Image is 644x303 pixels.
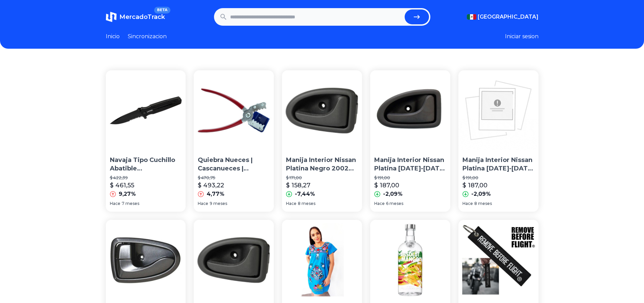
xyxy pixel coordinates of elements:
p: 9,27% [119,190,136,198]
p: $ 191,00 [374,175,446,181]
p: Manija Interior Nissan Platina Negro 2002 2003 2004 2005 [286,156,358,173]
p: Navaja Tipo Cuchillo Abatible [PERSON_NAME] 686 32802666 [110,156,182,173]
a: Manija Interior Nissan Platina 2000-2007 Der RngManija Interior Nissan Platina [DATE]-[DATE] Der ... [370,70,450,212]
p: -7,44% [295,190,315,198]
span: BETA [154,7,170,14]
p: $ 158,27 [286,181,310,190]
img: Manija Interior Nissan Platina 2000-2007 Der Rng [458,70,539,150]
button: Iniciar sesion [505,32,539,41]
span: 9 meses [210,201,227,206]
span: 8 meses [474,201,492,206]
a: Manija Interior Nissan Platina 2000-2007 Der RngManija Interior Nissan Platina [DATE]-[DATE] Der ... [458,70,539,212]
span: 6 meses [386,201,403,206]
a: MercadoTrackBETA [106,11,165,22]
img: Manija Interior Dodge Verna 2004 2005 2006 Gris Del/tra Izq [106,220,186,300]
p: $ 191,00 [462,175,534,181]
p: 4,77% [207,190,224,198]
p: $ 461,55 [110,181,134,190]
img: Quiebra Nueces | Cascanueces | Pinza Para Nuez 31000010 [194,70,274,150]
a: Navaja Tipo Cuchillo Abatible Urrea 686 32802666Navaja Tipo Cuchillo Abatible [PERSON_NAME] 686 3... [106,70,186,212]
span: [GEOGRAPHIC_DATA] [478,13,539,21]
p: $ 171,00 [286,175,358,181]
span: 7 meses [122,201,139,206]
a: Quiebra Nueces | Cascanueces | Pinza Para Nuez 31000010Quiebra Nueces | Cascanueces | [GEOGRAPHIC... [194,70,274,212]
p: Manija Interior Nissan Platina [DATE]-[DATE] Der Rng [462,156,534,173]
p: -2,09% [383,190,403,198]
p: Quiebra Nueces | Cascanueces | [GEOGRAPHIC_DATA] 31000010 [198,156,270,173]
span: Hace [462,201,473,206]
img: Manija Interior Nissan Platina Negro 2006 2007 2008 2009 [194,220,274,300]
a: Sincronizacion [128,32,167,41]
img: Manija Interior Nissan Platina 2000-2007 Der Rng [370,70,450,150]
p: $ 493,22 [198,181,224,190]
span: Hace [286,201,296,206]
span: 8 meses [298,201,315,206]
img: MercadoTrack [106,11,117,22]
img: Llavero Motociclismo Remove Before Flight Original [458,220,539,300]
p: $ 187,00 [462,181,487,190]
p: -2,09% [471,190,491,198]
img: Manija Interior Nissan Platina Negro 2002 2003 2004 2005 [282,70,362,150]
span: MercadoTrack [119,13,165,21]
span: Hace [198,201,208,206]
p: $ 422,39 [110,175,182,181]
p: $ 470,75 [198,175,270,181]
span: Hace [374,201,385,206]
img: Vestido Dama Mexicano Bordados A Mano Artesanal Tipico [282,220,362,300]
button: [GEOGRAPHIC_DATA] [467,13,539,21]
img: Vodka Absolut Mango 750 Ml. [370,220,450,300]
p: Manija Interior Nissan Platina [DATE]-[DATE] Der Rng [374,156,446,173]
img: Navaja Tipo Cuchillo Abatible Urrea 686 32802666 [106,70,186,150]
img: Mexico [467,14,476,20]
a: Manija Interior Nissan Platina Negro 2002 2003 2004 2005Manija Interior Nissan Platina Negro 2002... [282,70,362,212]
a: Inicio [106,32,120,41]
p: $ 187,00 [374,181,399,190]
span: Hace [110,201,120,206]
